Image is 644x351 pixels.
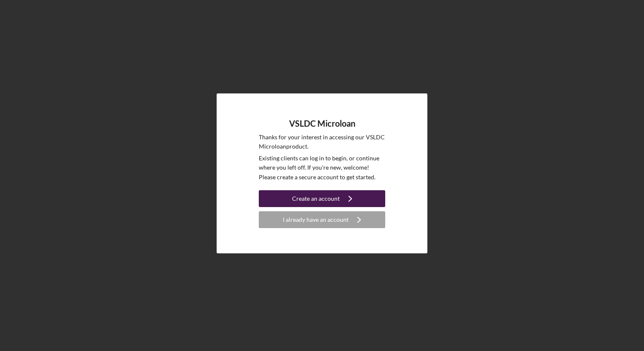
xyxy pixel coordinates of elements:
[259,190,385,207] button: Create an account
[259,190,385,209] a: Create an account
[283,211,349,228] div: I already have an account
[289,119,355,128] h4: VSLDC Microloan
[259,154,385,182] p: Existing clients can log in to begin, or continue where you left off. If you're new, welcome! Ple...
[292,190,340,207] div: Create an account
[259,133,385,152] p: Thanks for your interest in accessing our VSLDC Microloan product.
[259,211,385,228] button: I already have an account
